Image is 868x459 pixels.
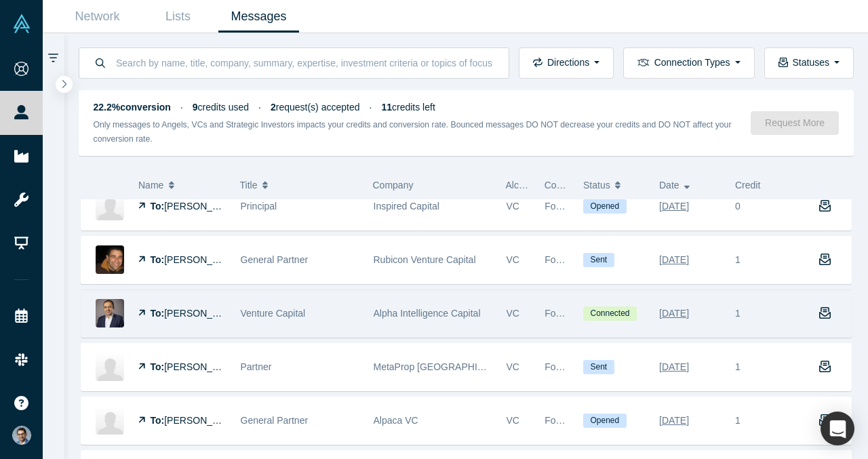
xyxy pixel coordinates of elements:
button: Name [138,171,226,199]
span: Alpha Intelligence Capital [374,308,481,319]
span: Founder Reachout [545,254,623,265]
span: · [180,102,183,113]
span: Alpaca VC [374,415,418,426]
span: Company [373,180,414,191]
strong: To: [151,201,165,212]
img: Alchemist Vault Logo [12,14,31,33]
span: Alchemist Role [506,180,569,191]
strong: To: [151,361,165,372]
button: Title [240,171,359,199]
span: VC [507,415,519,426]
img: Joshua Siegel's Profile Image [96,245,124,274]
strong: To: [151,308,165,319]
span: Founder Reachout [545,308,623,319]
div: [DATE] [659,195,689,218]
a: Lists [138,1,218,33]
strong: 2 [271,102,276,113]
div: [DATE] [659,248,689,272]
button: Connection Types [623,47,754,79]
div: 0 [735,199,741,214]
strong: 22.2% conversion [94,102,171,113]
div: [DATE] [659,302,689,325]
strong: 11 [381,102,392,113]
span: · [258,102,261,113]
span: Credit [735,180,760,191]
div: 1 [728,290,804,337]
span: Founder Reachout [545,201,623,212]
img: Zak Schwarzman's Profile Image [96,353,124,381]
button: Directions [519,47,614,79]
span: Opened [583,199,627,214]
span: Status [583,171,610,199]
strong: To: [151,415,165,426]
button: Date [659,171,721,199]
img: VP Singh's Account [12,426,31,445]
span: VC [507,308,519,319]
a: Network [57,1,138,33]
span: request(s) accepted [271,102,360,113]
span: Principal [241,201,277,212]
span: credits used [193,102,249,113]
span: Founder Reachout [545,415,623,426]
span: Partner [241,361,272,372]
span: VC [507,254,519,265]
img: Kamran Ali's Profile Image [96,192,124,220]
span: General Partner [241,415,309,426]
input: Search by name, title, company, summary, expertise, investment criteria or topics of focus [115,47,494,79]
span: [PERSON_NAME] [164,254,242,265]
span: credits left [381,102,435,113]
span: Sent [583,360,614,374]
a: Messages [218,1,299,33]
strong: 9 [193,102,198,113]
div: [DATE] [659,409,689,433]
div: [DATE] [659,355,689,379]
small: Only messages to Angels, VCs and Strategic Investors impacts your credits and conversion rate. Bo... [94,120,732,144]
button: Statuses [764,47,854,79]
span: VC [507,361,519,372]
img: David Goldberg's Profile Image [96,406,124,435]
span: Connection Type [545,180,616,191]
button: Status [583,171,645,199]
img: Uday Sandhu's Profile Image [96,299,124,327]
span: General Partner [241,254,309,265]
div: 1 [728,237,804,283]
span: · [370,102,372,113]
div: 1 [728,397,804,444]
span: VC [507,201,519,212]
span: [PERSON_NAME] [164,415,242,426]
span: Connected [583,306,637,321]
span: [PERSON_NAME] [164,361,242,372]
span: Title [240,171,258,199]
span: Date [659,171,679,199]
span: Opened [583,414,627,428]
span: [PERSON_NAME] [164,308,242,319]
span: MetaProp [GEOGRAPHIC_DATA] [374,361,516,372]
strong: To: [151,254,165,265]
span: Rubicon Venture Capital [374,254,476,265]
span: Name [138,171,163,199]
span: [PERSON_NAME] [164,201,242,212]
span: Inspired Capital [374,201,439,212]
span: Sent [583,253,614,267]
div: 1 [728,344,804,391]
span: Venture Capital [241,308,306,319]
span: Founder Reachout [545,361,623,372]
